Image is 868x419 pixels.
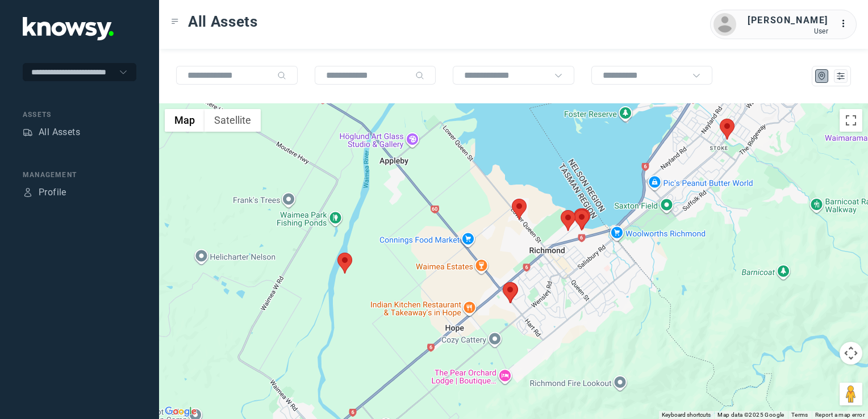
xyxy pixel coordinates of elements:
[165,109,205,132] button: Show street map
[840,17,853,32] div: :
[39,125,80,139] div: All Assets
[23,17,114,40] img: Application Logo
[717,412,784,418] span: Map data ©2025 Google
[840,109,862,132] button: Toggle fullscreen view
[23,186,66,199] a: ProfileProfile
[23,187,33,198] div: Profile
[840,17,853,31] div: :
[840,342,862,364] button: Map camera controls
[162,404,199,419] img: Google
[836,71,846,81] div: List
[39,186,66,199] div: Profile
[205,109,261,132] button: Show satellite imagery
[188,11,258,32] span: All Assets
[23,170,136,180] div: Management
[23,110,136,120] div: Assets
[23,127,33,137] div: Assets
[277,71,286,80] div: Search
[840,383,862,405] button: Drag Pegman onto the map to open Street View
[713,13,736,36] img: avatar.png
[791,412,808,418] a: Terms (opens in new tab)
[23,125,80,139] a: AssetsAll Assets
[415,71,424,80] div: Search
[748,27,828,35] div: User
[817,71,827,81] div: Map
[162,404,199,419] a: Open this area in Google Maps (opens a new window)
[171,18,179,26] div: Toggle Menu
[815,412,865,418] a: Report a map error
[840,19,852,28] tspan: ...
[748,14,828,27] div: [PERSON_NAME]
[662,411,711,419] button: Keyboard shortcuts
